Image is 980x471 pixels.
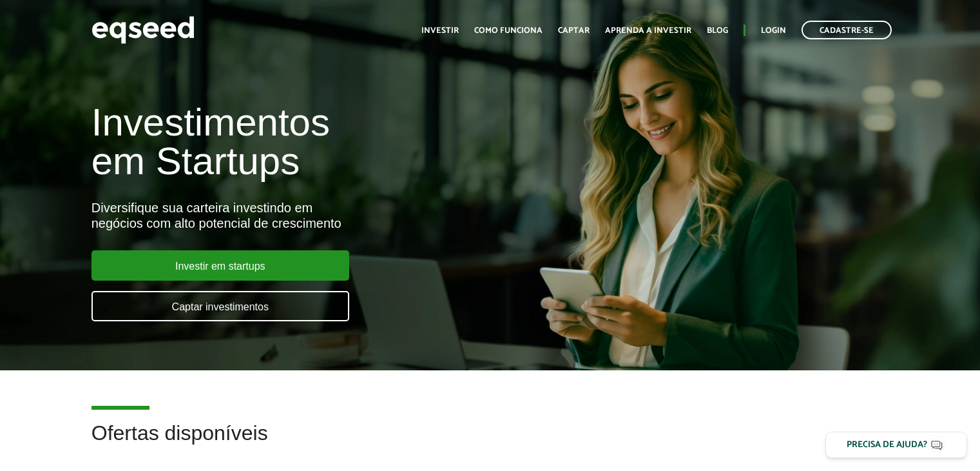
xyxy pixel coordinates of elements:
[91,103,562,181] h1: Investimentos em Startups
[91,250,349,281] a: Investir em startups
[761,26,786,35] a: Login
[91,200,562,231] div: Diversifique sua carteira investindo em negócios com alto potencial de crescimento
[605,26,691,35] a: Aprenda a investir
[474,26,543,35] a: Como funciona
[558,26,590,35] a: Captar
[421,26,459,35] a: Investir
[707,26,728,35] a: Blog
[91,13,195,47] img: EqSeed
[91,422,889,464] h2: Ofertas disponíveis
[91,291,349,321] a: Captar investimentos
[802,21,892,39] a: Cadastre-se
